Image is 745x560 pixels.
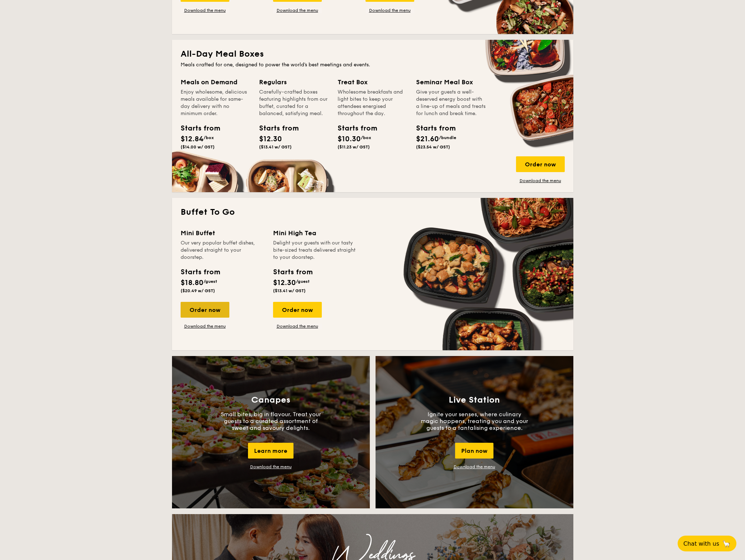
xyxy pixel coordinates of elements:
[296,279,310,284] span: /guest
[516,156,565,172] div: Order now
[338,123,370,134] div: Starts from
[181,61,565,68] div: Meals crafted for one, designed to power the world's best meetings and events.
[416,144,450,150] span: ($23.54 w/ GST)
[181,77,250,87] div: Meals on Demand
[455,443,493,459] div: Plan now
[439,135,456,140] span: /bundle
[338,77,407,87] div: Treat Box
[181,239,264,261] div: Our very popular buffet dishes, delivered straight to your doorstep.
[181,302,229,318] div: Order now
[449,395,500,405] h3: Live Station
[273,279,296,287] span: $12.30
[416,123,448,134] div: Starts from
[259,77,329,87] div: Regulars
[366,8,414,13] a: Download the menu
[516,178,565,184] a: Download the menu
[273,288,306,293] span: ($13.41 w/ GST)
[273,302,322,318] div: Order now
[421,411,528,431] p: Ignite your senses, where culinary magic happens, treating you and your guests to a tantalising e...
[273,267,312,277] div: Starts from
[181,288,215,293] span: ($20.49 w/ GST)
[259,144,292,150] span: ($13.41 w/ GST)
[678,536,736,551] button: Chat with us🦙
[338,89,407,117] div: Wholesome breakfasts and light bites to keep your attendees energised throughout the day.
[181,323,229,329] a: Download the menu
[273,228,357,238] div: Mini High Tea
[181,123,213,134] div: Starts from
[683,540,719,547] span: Chat with us
[454,464,495,469] a: Download the menu
[273,239,357,261] div: Delight your guests with our tasty bite-sized treats delivered straight to your doorstep.
[361,135,371,140] span: /box
[181,135,204,143] span: $12.84
[273,323,322,329] a: Download the menu
[259,89,329,117] div: Carefully-crafted boxes featuring highlights from our buffet, curated for a balanced, satisfying ...
[416,89,486,117] div: Give your guests a well-deserved energy boost with a line-up of meals and treats for lunch and br...
[338,135,361,143] span: $10.30
[181,144,215,150] span: ($14.00 w/ GST)
[181,279,204,287] span: $18.80
[250,464,292,469] a: Download the menu
[259,123,291,134] div: Starts from
[204,135,214,140] span: /box
[204,279,217,284] span: /guest
[416,135,439,143] span: $21.60
[251,395,290,405] h3: Canapes
[181,228,264,238] div: Mini Buffet
[248,443,293,459] div: Learn more
[181,89,250,117] div: Enjoy wholesome, delicious meals available for same-day delivery with no minimum order.
[273,8,322,13] a: Download the menu
[181,267,220,277] div: Starts from
[259,135,282,143] span: $12.30
[217,411,325,431] p: Small bites, big in flavour. Treat your guests to a curated assortment of sweet and savoury delig...
[338,144,370,150] span: ($11.23 w/ GST)
[181,207,565,218] h2: Buffet To Go
[181,8,229,13] a: Download the menu
[181,48,565,60] h2: All-Day Meal Boxes
[722,540,731,548] span: 🦙
[416,77,486,87] div: Seminar Meal Box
